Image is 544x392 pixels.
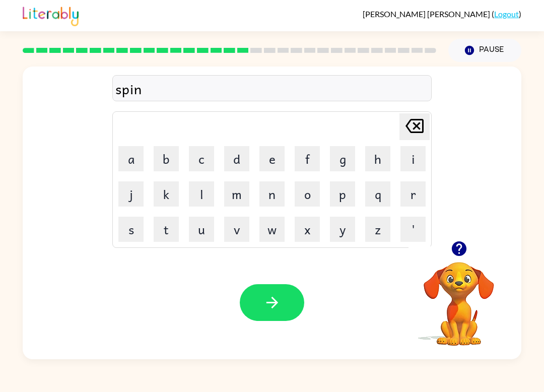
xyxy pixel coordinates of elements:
[400,146,426,171] button: i
[189,146,214,171] button: c
[224,217,249,242] button: v
[259,181,285,207] button: n
[224,181,249,207] button: m
[189,217,214,242] button: u
[330,217,355,242] button: y
[115,78,429,99] div: spin
[365,181,390,207] button: q
[154,217,179,242] button: t
[224,146,249,171] button: d
[363,9,521,19] div: ( )
[23,4,79,26] img: Literably
[154,181,179,207] button: k
[494,9,519,19] a: Logout
[154,146,179,171] button: b
[448,39,521,62] button: Pause
[295,146,320,171] button: f
[259,146,285,171] button: e
[400,217,426,242] button: '
[189,181,214,207] button: l
[259,217,285,242] button: w
[365,217,390,242] button: z
[409,246,509,347] video: Your browser must support playing .mp4 files to use Literably. Please try using another browser.
[118,217,144,242] button: s
[330,181,355,207] button: p
[118,146,144,171] button: a
[118,181,144,207] button: j
[295,217,320,242] button: x
[363,9,492,19] span: [PERSON_NAME] [PERSON_NAME]
[400,181,426,207] button: r
[330,146,355,171] button: g
[365,146,390,171] button: h
[295,181,320,207] button: o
